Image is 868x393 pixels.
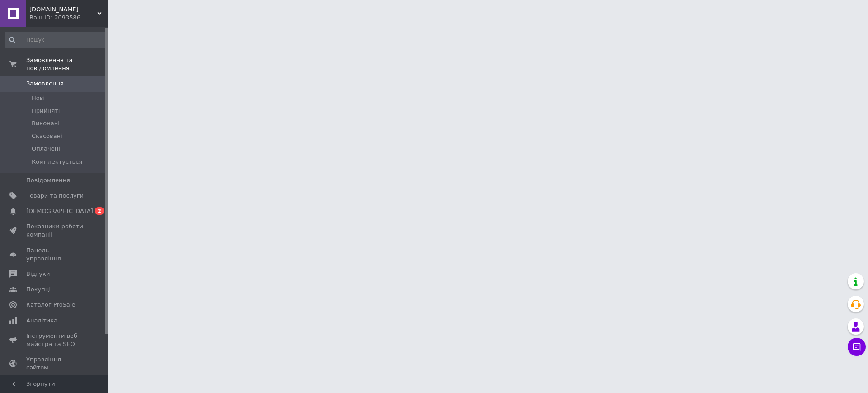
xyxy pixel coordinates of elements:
span: Виконані [32,119,60,128]
span: Прийняті [32,107,60,115]
span: Показники роботи компанії [26,223,84,239]
span: Замовлення та повідомлення [26,56,108,72]
span: Нові [32,94,45,102]
input: Пошук [5,32,107,48]
span: [DEMOGRAPHIC_DATA] [26,207,93,215]
button: Чат з покупцем [848,338,866,356]
span: Товари та послуги [26,192,84,200]
div: Ваш ID: 2093586 [29,14,108,22]
span: Покупці [26,285,51,294]
span: Інструменти веб-майстра та SEO [26,332,84,348]
span: Аналітика [26,317,57,325]
span: Каталог ProSale [26,301,75,309]
span: Комплектується [32,158,82,166]
span: 2 [95,207,104,215]
span: Панель управління [26,246,84,263]
span: Управління сайтом [26,355,84,372]
span: Повідомлення [26,176,70,185]
span: Скасовані [32,132,62,140]
span: Оплачені [32,145,60,153]
span: Замовлення [26,80,64,88]
span: Mobile-Case.com.ua [29,5,97,14]
span: Відгуки [26,270,50,278]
